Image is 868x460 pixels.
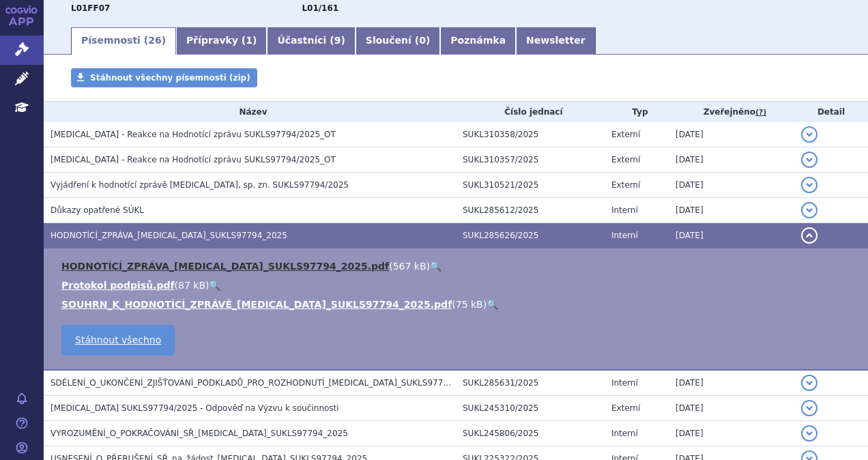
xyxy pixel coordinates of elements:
[516,27,596,55] a: Newsletter
[801,425,818,442] button: detail
[794,102,868,122] th: Detail
[456,173,605,198] td: SUKL310521/2025
[50,130,336,139] span: Jemperli - Reakce na Hodnotící zprávu SUKLS97794/2025_OT
[611,130,640,139] span: Externí
[50,205,144,215] span: Důkazy opatřené SÚKL
[456,421,605,446] td: SUKL245806/2025
[209,280,220,291] a: 🔍
[669,198,794,223] td: [DATE]
[801,126,818,143] button: detail
[611,231,638,240] span: Interní
[356,27,440,55] a: Sloučení (0)
[50,231,287,240] span: HODNOTÍCÍ_ZPRÁVA_JEMPERLI_SUKLS97794_2025
[61,278,854,292] li: ( )
[71,27,176,55] a: Písemnosti (26)
[90,73,250,83] span: Stáhnout všechny písemnosti (zip)
[611,403,640,413] span: Externí
[50,403,339,413] span: Jemperli SUKLS97794/2025 - Odpověď na Výzvu k součinnosti
[61,261,389,272] a: HODNOTÍCÍ_ZPRÁVA_[MEDICAL_DATA]_SUKLS97794_2025.pdf
[669,173,794,198] td: [DATE]
[801,152,818,168] button: detail
[611,378,638,388] span: Interní
[50,155,336,164] span: Jemperli - Reakce na Hodnotící zprávu SUKLS97794/2025_OT
[669,147,794,173] td: [DATE]
[669,122,794,147] td: [DATE]
[456,299,483,310] span: 75 kB
[419,35,426,46] span: 0
[456,370,605,396] td: SUKL285631/2025
[50,429,348,438] span: VYROZUMĚNÍ_O_POKRAČOVÁNÍ_SŘ_JEMPERLI_SUKLS97794_2025
[611,155,640,164] span: Externí
[61,298,854,311] li: ( )
[176,27,267,55] a: Přípravky (1)
[456,198,605,223] td: SUKL285612/2025
[669,370,794,396] td: [DATE]
[801,202,818,218] button: detail
[178,280,205,291] span: 87 kB
[801,400,818,416] button: detail
[148,35,161,46] span: 26
[71,68,257,87] a: Stáhnout všechny písemnosti (zip)
[611,180,640,190] span: Externí
[267,27,355,55] a: Účastníci (9)
[456,147,605,173] td: SUKL310357/2025
[440,27,516,55] a: Poznámka
[456,396,605,421] td: SUKL245310/2025
[456,102,605,122] th: Číslo jednací
[334,35,341,46] span: 9
[61,280,175,291] a: Protokol podpisů.pdf
[801,177,818,193] button: detail
[487,299,498,310] a: 🔍
[430,261,442,272] a: 🔍
[669,223,794,248] td: [DATE]
[50,378,478,388] span: SDĚLENÍ_O_UKONČENÍ_ZJIŠŤOVÁNÍ_PODKLADŮ_PRO_ROZHODNUTÍ_JEMPERLI_SUKLS97794_2025
[456,223,605,248] td: SUKL285626/2025
[44,102,456,122] th: Název
[801,375,818,391] button: detail
[50,180,349,190] span: Vyjádření k hodnotící zprávě JEMPERLI, sp. zn. SUKLS97794/2025
[246,35,252,46] span: 1
[669,421,794,446] td: [DATE]
[71,3,110,13] strong: DOSTARLIMAB
[61,259,854,273] li: ( )
[61,325,175,356] a: Stáhnout všechno
[669,102,794,122] th: Zveřejněno
[61,299,452,310] a: SOUHRN_K_HODNOTÍCÍ_ZPRÁVĚ_[MEDICAL_DATA]_SUKLS97794_2025.pdf
[669,396,794,421] td: [DATE]
[302,3,338,13] strong: dostarlimab
[755,108,766,117] abbr: (?)
[393,261,426,272] span: 567 kB
[611,429,638,438] span: Interní
[605,102,669,122] th: Typ
[456,122,605,147] td: SUKL310358/2025
[801,227,818,244] button: detail
[611,205,638,215] span: Interní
